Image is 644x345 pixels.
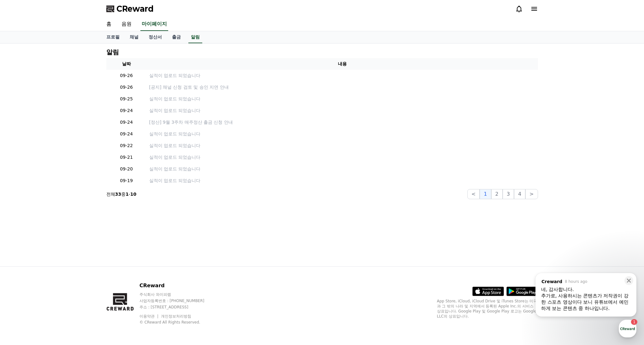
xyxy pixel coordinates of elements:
a: 실적이 업로드 되었습니다 [149,107,535,114]
a: 실적이 업로드 되었습니다 [149,177,535,184]
a: [공지] 채널 신청 검토 및 승인 지연 안내 [149,84,535,91]
a: 홈 [101,18,116,31]
strong: 10 [130,192,136,197]
a: 마이페이지 [140,18,168,31]
a: 개인정보처리방침 [161,314,191,318]
p: 전체 중 - [106,191,137,197]
p: CReward [139,282,216,289]
a: CReward [106,4,154,14]
strong: 33 [115,192,121,197]
p: 주소 : [STREET_ADDRESS] [139,305,216,310]
p: 사업자등록번호 : [PHONE_NUMBER] [139,298,216,303]
p: 09-20 [109,166,144,172]
p: © CReward All Rights Reserved. [139,320,216,325]
a: 정산서 [144,31,167,43]
p: 09-26 [109,72,144,79]
a: 실적이 업로드 되었습니다 [149,142,535,149]
a: 실적이 업로드 되었습니다 [149,131,535,137]
a: 출금 [167,31,186,43]
a: 이용약관 [139,314,159,318]
p: 09-21 [109,154,144,161]
button: 1 [480,189,491,199]
th: 날짜 [106,58,147,70]
p: 09-24 [109,131,144,137]
p: 09-25 [109,96,144,102]
a: 프로필 [101,31,125,43]
a: 실적이 업로드 되었습니다 [149,154,535,161]
p: 09-24 [109,107,144,114]
a: 실적이 업로드 되었습니다 [149,166,535,172]
a: 알림 [188,31,202,43]
span: CReward [116,4,154,14]
button: > [525,189,538,199]
p: 09-26 [109,84,144,91]
h4: 알림 [106,49,119,56]
p: 09-19 [109,177,144,184]
a: 실적이 업로드 되었습니다 [149,96,535,102]
p: 09-24 [109,119,144,126]
button: 3 [503,189,514,199]
p: 주식회사 와이피랩 [139,292,216,297]
button: 2 [491,189,503,199]
a: 채널 [125,31,144,43]
p: App Store, iCloud, iCloud Drive 및 iTunes Store는 미국과 그 밖의 나라 및 지역에서 등록된 Apple Inc.의 서비스 상표입니다. Goo... [437,299,538,319]
button: < [467,189,480,199]
a: 실적이 업로드 되었습니다 [149,72,535,79]
th: 내용 [147,58,538,70]
a: [정산] 9월 3주차 매주정산 출금 신청 안내 [149,119,535,126]
strong: 1 [126,192,129,197]
p: 09-22 [109,142,144,149]
button: 4 [514,189,525,199]
a: 음원 [116,18,137,31]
